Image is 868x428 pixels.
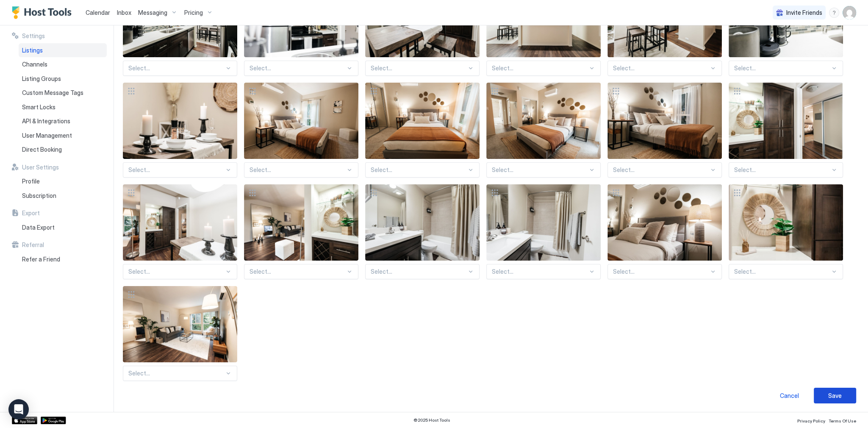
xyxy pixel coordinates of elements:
[768,388,810,403] button: Cancel
[797,418,825,423] span: Privacy Policy
[829,8,839,18] div: menu
[22,132,72,139] span: User Management
[117,9,131,16] span: Inbox
[22,209,40,217] span: Export
[123,83,237,178] div: View imageSelect...
[86,8,110,17] a: Calendar
[22,224,55,231] span: Data Export
[22,117,70,125] span: API & Integrations
[22,103,55,111] span: Smart Locks
[729,83,843,178] div: View imageSelect...
[19,174,107,189] a: Profile
[19,220,107,235] a: Data Export
[729,184,843,261] div: View image
[365,83,480,178] div: View imageSelect...
[244,184,358,279] div: View imageSelect...
[365,184,480,261] div: View image
[843,6,856,19] div: User profile
[86,9,110,16] span: Calendar
[123,184,237,279] div: View imageSelect...
[19,43,107,58] a: Listings
[829,416,856,425] a: Terms Of Use
[19,86,107,100] a: Custom Message Tags
[828,391,842,400] div: Save
[8,399,29,420] div: Open Intercom Messenger
[19,114,107,128] a: API & Integrations
[19,72,107,86] a: Listing Groups
[413,417,450,423] span: © 2025 Host Tools
[22,192,56,200] span: Subscription
[814,388,856,403] button: Save
[22,47,43,54] span: Listings
[184,9,203,17] span: Pricing
[607,184,722,261] div: View image
[12,6,75,19] a: Host Tools Logo
[117,8,131,17] a: Inbox
[22,146,62,153] span: Direct Booking
[607,184,722,279] div: View imageSelect...
[729,184,843,279] div: View imageSelect...
[19,252,107,267] a: Refer a Friend
[123,83,237,159] div: View image
[22,178,40,185] span: Profile
[780,391,799,400] div: Cancel
[12,417,37,424] a: App Store
[607,83,722,178] div: View imageSelect...
[22,256,60,263] span: Refer a Friend
[786,9,822,17] span: Invite Friends
[19,100,107,114] a: Smart Locks
[486,184,601,261] div: View image
[365,184,480,279] div: View imageSelect...
[365,83,480,159] div: View image
[123,286,237,362] div: View image
[244,83,358,178] div: View imageSelect...
[138,9,167,17] span: Messaging
[123,286,237,381] div: View imageSelect...
[19,189,107,203] a: Subscription
[19,128,107,143] a: User Management
[244,83,358,159] div: View image
[22,32,45,40] span: Settings
[19,142,107,157] a: Direct Booking
[22,75,61,83] span: Listing Groups
[123,184,237,261] div: View image
[829,418,856,423] span: Terms Of Use
[797,416,825,425] a: Privacy Policy
[729,83,843,159] div: View image
[41,417,66,424] a: Google Play Store
[244,184,358,261] div: View image
[486,83,601,178] div: View imageSelect...
[22,89,83,97] span: Custom Message Tags
[19,57,107,72] a: Channels
[486,83,601,159] div: View image
[22,241,44,249] span: Referral
[486,184,601,279] div: View imageSelect...
[22,61,47,68] span: Channels
[607,83,722,159] div: View image
[22,164,59,171] span: User Settings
